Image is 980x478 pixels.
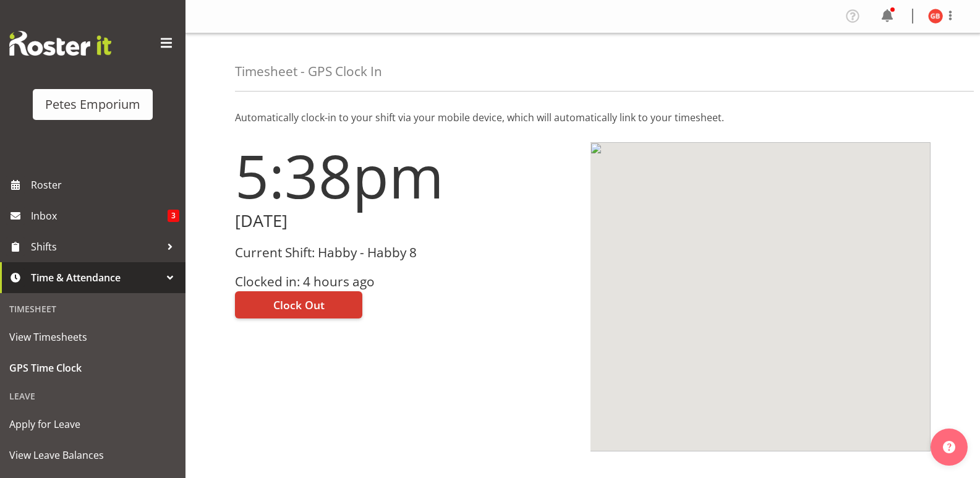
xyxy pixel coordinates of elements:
[45,95,140,114] div: Petes Emporium
[273,297,325,313] span: Clock Out
[943,441,955,453] img: help-xxl-2.png
[9,446,176,464] span: View Leave Balances
[235,245,576,260] h3: Current Shift: Habby - Habby 8
[3,409,182,440] a: Apply for Leave
[235,275,576,289] h3: Clocked in: 4 hours ago
[235,64,382,79] h4: Timesheet - GPS Clock In
[928,9,943,23] img: gillian-byford11184.jpg
[9,359,176,377] span: GPS Time Clock
[168,210,179,222] span: 3
[3,440,182,471] a: View Leave Balances
[3,352,182,383] a: GPS Time Clock
[31,207,168,225] span: Inbox
[3,322,182,352] a: View Timesheets
[235,291,362,318] button: Clock Out
[235,142,576,209] h1: 5:38pm
[9,31,111,56] img: Rosterit website logo
[235,110,931,125] p: Automatically clock-in to your shift via your mobile device, which will automatically link to you...
[31,237,161,256] span: Shifts
[31,268,161,287] span: Time & Attendance
[3,383,182,409] div: Leave
[3,296,182,322] div: Timesheet
[9,328,176,346] span: View Timesheets
[235,211,576,231] h2: [DATE]
[9,415,176,433] span: Apply for Leave
[31,176,179,194] span: Roster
